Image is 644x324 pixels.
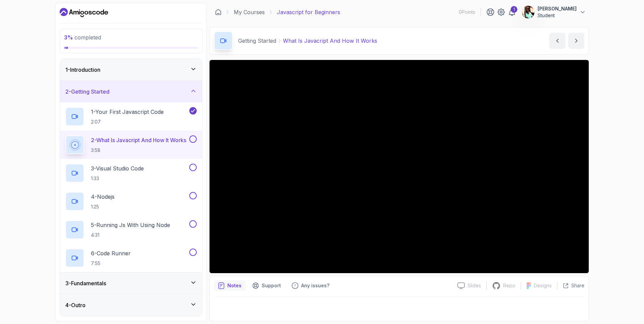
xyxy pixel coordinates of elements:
[277,8,340,16] p: Javascript for Beginners
[64,34,73,41] span: 3 %
[65,220,197,239] button: 5-Running Js With Using Node4:31
[91,108,164,116] p: 1 - Your First Javascript Code
[538,12,577,19] p: Student
[301,282,329,289] p: Any issues?
[549,33,566,49] button: previous content
[214,280,246,291] button: notes button
[65,249,197,267] button: 6-Code Runner7:55
[65,135,197,154] button: 2-What Is Javacript And How It Works3:58
[522,6,535,19] img: user profile image
[571,282,584,289] p: Share
[60,294,202,316] button: 4-Outro
[534,282,552,289] p: Designs
[60,59,202,80] button: 1-Introduction
[210,60,589,273] iframe: 2 - What is Javacript and How it works
[60,81,202,102] button: 2-Getting Started
[234,8,265,16] a: My Courses
[91,119,164,125] p: 2:07
[508,8,516,16] a: 1
[538,5,577,12] p: [PERSON_NAME]
[283,37,377,45] p: What Is Javacript And How It Works
[248,280,285,291] button: Support button
[91,249,131,257] p: 6 - Code Runner
[238,37,276,45] p: Getting Started
[91,136,186,144] p: 2 - What Is Javacript And How It Works
[65,88,109,96] h3: 2 - Getting Started
[65,164,197,183] button: 3-Visual Studio Code1:33
[262,282,281,289] p: Support
[91,203,115,210] p: 1:25
[568,33,584,49] button: next content
[459,9,475,15] p: 0 Points
[65,66,100,74] h3: 1 - Introduction
[91,147,186,154] p: 3:58
[65,107,197,126] button: 1-Your First Javascript Code2:07
[91,221,170,229] p: 5 - Running Js With Using Node
[91,164,144,172] p: 3 - Visual Studio Code
[227,282,241,289] p: Notes
[91,232,170,238] p: 4:31
[60,272,202,294] button: 3-Fundamentals
[468,282,481,289] p: Slides
[503,282,515,289] p: Repo
[60,7,108,18] a: Dashboard
[91,193,115,201] p: 4 - Nodejs
[511,6,517,13] div: 1
[65,192,197,211] button: 4-Nodejs1:25
[91,260,131,267] p: 7:55
[65,301,86,309] h3: 4 - Outro
[65,279,106,287] h3: 3 - Fundamentals
[64,34,101,41] span: completed
[215,9,222,15] a: Dashboard
[288,280,333,291] button: Feedback button
[521,5,586,19] button: user profile image[PERSON_NAME]Student
[91,175,144,182] p: 1:33
[557,282,584,289] button: Share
